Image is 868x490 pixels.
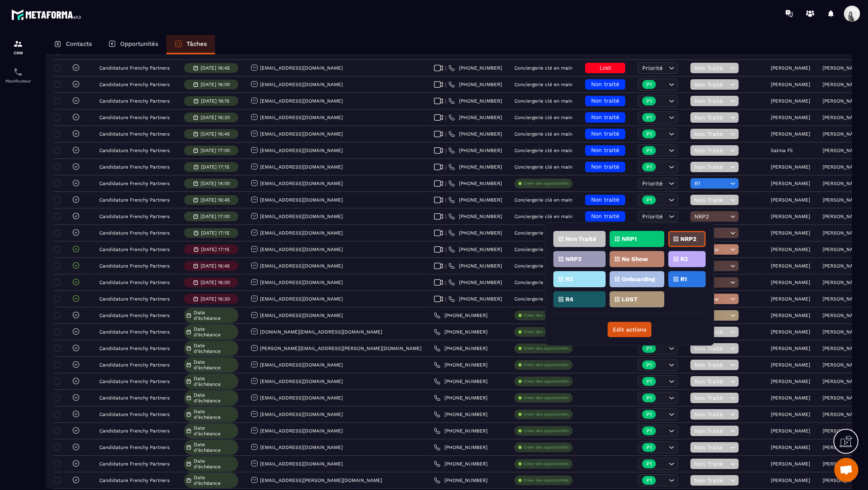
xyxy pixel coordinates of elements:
[524,445,569,450] p: Créer des opportunités
[448,230,502,236] a: [PHONE_NUMBER]
[524,313,569,318] p: Créer des opportunités
[201,263,230,269] p: [DATE] 16:45
[823,478,862,483] p: [PERSON_NAME]
[99,214,170,219] p: Candidature Frenchy Partners
[445,230,446,236] span: |
[514,115,572,120] p: Conciergerie clé en main
[194,475,236,486] span: Date d’échéance
[771,131,810,137] p: [PERSON_NAME]
[771,428,810,434] p: [PERSON_NAME]
[834,458,858,482] div: Ouvrir le chat
[11,7,84,22] img: logo
[434,345,487,352] a: [PHONE_NUMBER]
[99,296,170,302] p: Candidature Frenchy Partners
[771,445,810,450] p: [PERSON_NAME]
[201,280,230,285] p: [DATE] 16:00
[434,428,487,434] a: [PHONE_NUMBER]
[445,65,446,71] span: |
[591,163,619,170] span: Non traité
[194,326,236,338] span: Date d’échéance
[694,378,728,385] span: Non Traité
[823,82,862,87] p: [PERSON_NAME]
[445,181,446,187] span: |
[99,82,170,87] p: Candidature Frenchy Partners
[591,114,619,120] span: Non traité
[694,461,728,467] span: Non Traité
[823,263,862,269] p: [PERSON_NAME]
[448,98,502,104] a: [PHONE_NUMBER]
[448,65,502,71] a: [PHONE_NUMBER]
[194,392,236,404] span: Date d’échéance
[823,148,862,153] p: [PERSON_NAME]
[99,247,170,252] p: Candidature Frenchy Partners
[434,312,487,319] a: [PHONE_NUMBER]
[694,81,728,88] span: Non Traité
[771,296,810,302] p: [PERSON_NAME]
[434,461,487,467] a: [PHONE_NUMBER]
[823,230,862,236] p: [PERSON_NAME]
[771,379,810,384] p: [PERSON_NAME]
[823,445,862,450] p: [PERSON_NAME]
[514,98,572,104] p: Conciergerie clé en main
[201,164,229,170] p: [DATE] 17:15
[201,197,230,203] p: [DATE] 16:45
[622,276,655,282] p: Onboarding
[524,346,569,351] p: Créer des opportunités
[771,478,810,483] p: [PERSON_NAME]
[448,164,502,170] a: [PHONE_NUMBER]
[448,263,502,269] a: [PHONE_NUMBER]
[514,65,572,71] p: Conciergerie clé en main
[448,279,502,286] a: [PHONE_NUMBER]
[823,329,862,335] p: [PERSON_NAME]
[771,263,810,269] p: [PERSON_NAME]
[99,65,170,71] p: Candidature Frenchy Partners
[694,477,728,484] span: Non Traité
[771,329,810,335] p: [PERSON_NAME]
[445,247,446,253] span: |
[823,379,862,384] p: [PERSON_NAME]
[514,214,572,219] p: Conciergerie clé en main
[771,115,810,120] p: [PERSON_NAME]
[99,395,170,401] p: Candidature Frenchy Partners
[646,379,652,384] p: P1
[694,197,728,203] span: Non Traité
[771,247,810,252] p: [PERSON_NAME]
[646,478,652,483] p: P1
[448,131,502,137] a: [PHONE_NUMBER]
[524,428,569,434] p: Créer des opportunités
[524,379,569,384] p: Créer des opportunités
[771,412,810,417] p: [PERSON_NAME]
[448,81,502,88] a: [PHONE_NUMBER]
[514,247,572,252] p: Conciergerie clé en main
[194,343,236,354] span: Date d’échéance
[694,362,728,368] span: Non Traité
[99,445,170,450] p: Candidature Frenchy Partners
[524,412,569,417] p: Créer des opportunités
[445,98,446,104] span: |
[591,147,619,153] span: Non traité
[646,197,652,203] p: P1
[448,180,502,187] a: [PHONE_NUMBER]
[194,458,236,469] span: Date d’échéance
[201,296,230,302] p: [DATE] 16:30
[201,181,230,186] p: [DATE] 14:00
[694,395,728,401] span: Non Traité
[514,82,572,87] p: Conciergerie clé en main
[445,131,446,137] span: |
[823,428,862,434] p: [PERSON_NAME]
[99,412,170,417] p: Candidature Frenchy Partners
[694,147,728,154] span: Non Traité
[591,196,619,203] span: Non traité
[514,131,572,137] p: Conciergerie clé en main
[591,130,619,137] span: Non traité
[591,213,619,219] span: Non traité
[514,280,572,285] p: Conciergerie clé en main
[823,296,862,302] p: [PERSON_NAME]
[823,131,862,137] p: [PERSON_NAME]
[201,82,230,87] p: [DATE] 16:00
[99,230,170,236] p: Candidature Frenchy Partners
[524,362,569,368] p: Créer des opportunités
[434,395,487,401] a: [PHONE_NUMBER]
[823,280,862,285] p: [PERSON_NAME]
[524,478,569,483] p: Créer des opportunités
